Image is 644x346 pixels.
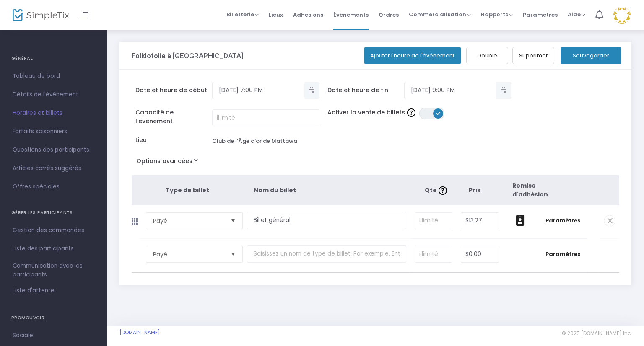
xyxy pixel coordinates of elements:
[227,213,239,229] button: Sélectionner
[119,329,160,336] a: [DOMAIN_NAME]
[13,331,33,339] font: Sociale
[496,82,511,99] button: Basculer la fenêtre contextuelle
[247,212,406,229] input: Saisissez un nom de type de billet. Par exemple, Entrée générale
[135,108,174,125] font: Capacité de l'événement
[562,330,631,337] font: © 2025 [DOMAIN_NAME] Inc.
[212,137,297,145] font: Club de l'Âge d'or de Mattawa
[370,52,454,59] font: Ajouter l'heure de l'événement
[13,226,84,234] font: Gestion des commandes
[135,136,147,144] font: Lieu
[461,213,499,229] input: Prix
[13,72,60,80] font: Tableau de bord
[466,47,508,64] button: Double
[545,217,580,225] font: Paramètres
[153,217,167,225] font: Payé
[213,83,304,97] input: Sélectionnez la date et l'heure
[333,10,369,18] font: Événements
[545,250,580,258] font: Paramètres
[327,86,388,94] font: Date et heure de fin
[519,52,548,59] font: Supprimer
[11,55,33,61] font: GÉNÉRAL
[407,108,415,117] img: point d'interrogation
[213,110,319,126] input: illimité
[132,155,206,170] button: Options avancées
[512,47,554,64] button: Supprimer
[135,86,207,94] font: Date et heure de début
[568,10,581,18] font: Aide
[132,52,243,60] font: Folklofolie à [GEOGRAPHIC_DATA]
[13,183,60,191] font: Offres spéciales
[573,52,609,59] font: Sauvegarder
[415,213,452,229] input: illimité
[364,47,462,64] button: Ajouter l'heure de l'événement
[293,10,323,18] font: Adhésions
[13,146,89,154] font: Questions des participants
[13,287,55,295] font: Liste d'attente
[379,10,399,18] font: Ordres
[136,157,192,165] font: Options avancées
[481,10,508,18] font: Rapports
[425,186,436,194] font: Qté
[13,245,74,253] font: Liste des participants
[247,245,406,263] input: Saisissez un nom de type de billet. Par exemple, Entrée générale
[227,246,239,262] button: Sélectionner
[415,246,452,262] input: illimité
[13,109,62,117] font: Horaires et billets
[13,262,83,279] font: Communication avec les participants
[409,10,466,18] font: Commercialisation
[11,314,44,320] font: PROMOUVOIR
[254,186,296,194] font: Nom du billet
[561,47,621,64] button: Sauvegarder
[327,108,405,116] font: Activer la vente de billets
[469,186,480,194] font: Prix
[269,10,283,18] font: Lieux
[405,83,496,97] input: Sélectionnez la date et l'heure
[461,246,499,262] input: Prix
[523,10,558,18] font: Paramètres
[13,127,67,135] font: Forfaits saisonniers
[478,52,497,59] font: Double
[153,250,167,258] font: Payé
[13,90,78,98] font: Détails de l'événement
[11,209,73,215] font: GÉRER LES PARTICIPANTS
[439,186,447,195] img: point d'interrogation
[304,82,319,99] button: Basculer la fenêtre contextuelle
[166,186,209,194] font: Type de billet
[226,10,254,18] font: Billetterie
[13,164,81,172] font: Articles carrés suggérés
[512,181,548,199] font: Remise d'adhésion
